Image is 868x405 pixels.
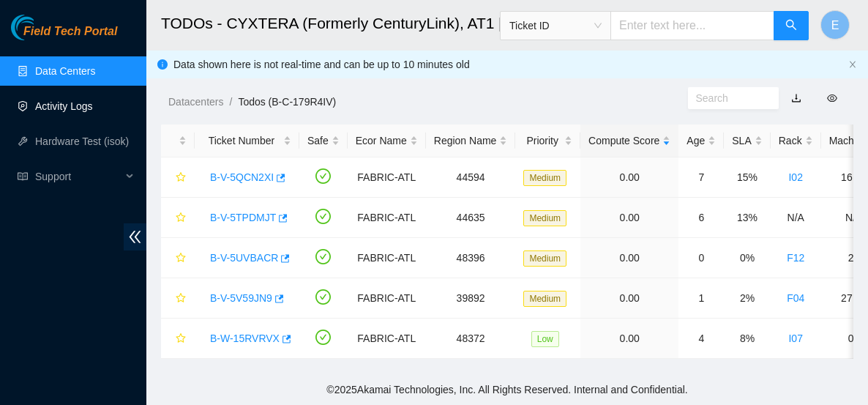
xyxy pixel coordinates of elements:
td: 44594 [426,157,516,198]
span: Support [35,162,121,191]
a: F12 [787,252,804,264]
td: FABRIC-ATL [348,238,426,278]
button: star [169,166,187,189]
td: 13% [724,198,770,238]
span: Medium [523,250,566,267]
td: 8% [724,319,770,359]
td: 4 [678,319,724,359]
input: Enter text here... [610,11,774,40]
a: F04 [787,292,804,304]
a: B-V-5QCN2XI [210,171,274,183]
span: star [176,333,186,345]
span: Medium [523,170,566,186]
span: check-circle [315,289,331,305]
span: eye [827,93,837,103]
span: Field Tech Portal [23,25,117,39]
span: double-left [124,223,146,250]
span: star [176,293,186,305]
a: I02 [788,171,802,183]
button: star [169,327,187,350]
td: 15% [724,157,770,198]
button: star [169,206,187,229]
td: 7 [678,157,724,198]
span: check-circle [315,209,331,224]
td: 0.00 [580,278,678,319]
input: Search [696,90,760,106]
a: Datacenters [168,96,223,108]
span: E [831,16,839,34]
span: check-circle [315,168,331,184]
td: 2% [724,278,770,319]
span: read [18,171,28,182]
td: 6 [678,198,724,238]
span: Ticket ID [509,15,602,37]
span: Medium [523,210,566,226]
span: check-circle [315,330,331,345]
span: star [176,172,186,184]
span: check-circle [315,249,331,264]
a: B-V-5V59JN9 [210,292,272,304]
td: FABRIC-ATL [348,278,426,319]
button: close [848,60,857,70]
a: Activity Logs [35,100,93,112]
button: star [169,246,187,270]
span: close [848,60,857,69]
span: Medium [523,291,566,307]
span: star [176,253,186,264]
td: FABRIC-ATL [348,157,426,198]
td: 0.00 [580,198,678,238]
footer: © 2025 Akamai Technologies, Inc. All Rights Reserved. Internal and Confidential. [146,374,868,405]
td: N/A [771,198,821,238]
button: E [820,10,850,40]
a: B-V-5UVBACR [210,252,278,264]
button: download [780,86,812,110]
a: B-W-15RVRVX [210,332,280,344]
td: 39892 [426,278,516,319]
a: Akamai TechnologiesField Tech Portal [11,26,117,45]
span: / [229,96,232,108]
span: search [785,19,797,33]
td: 0% [724,238,770,278]
a: I07 [788,332,802,344]
td: 48396 [426,238,516,278]
a: B-V-5TPDMJT [210,212,276,223]
a: Hardware Test (isok) [35,135,129,147]
td: 44635 [426,198,516,238]
td: 0 [678,238,724,278]
span: star [176,212,186,224]
span: Low [531,331,559,347]
td: 0.00 [580,319,678,359]
img: Akamai Technologies [11,15,74,40]
td: 0.00 [580,238,678,278]
a: Data Centers [35,65,95,77]
button: star [169,286,187,310]
a: Todos (B-C-179R4IV) [238,96,336,108]
td: 0.00 [580,157,678,198]
td: FABRIC-ATL [348,198,426,238]
button: search [774,11,809,40]
td: FABRIC-ATL [348,319,426,359]
td: 48372 [426,319,516,359]
td: 1 [678,278,724,319]
a: download [791,92,801,104]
